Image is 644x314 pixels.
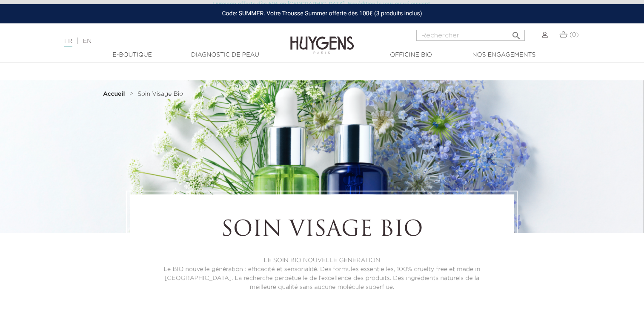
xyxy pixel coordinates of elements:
span: (0) [570,32,579,38]
a: Officine Bio [369,51,454,60]
h1: Soin Visage Bio [153,218,490,243]
p: LE SOIN BIO NOUVELLE GENERATION [153,256,490,265]
strong: Accueil [103,91,125,97]
a: Accueil [103,91,127,97]
button:  [509,27,524,39]
span: Soin Visage Bio [137,91,183,97]
a: Soin Visage Bio [137,91,183,97]
a: EN [83,38,92,44]
a: Diagnostic de peau [183,51,268,60]
img: Huygens [290,23,354,55]
p: Le BIO nouvelle génération : efficacité et sensorialité. Des formules essentielles, 100% cruelty ... [153,265,490,292]
i:  [511,28,521,38]
a: Nos engagements [461,51,547,60]
input: Rechercher [416,30,525,41]
div: | [60,36,262,46]
a: FR [64,38,72,47]
a: E-Boutique [90,51,175,60]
